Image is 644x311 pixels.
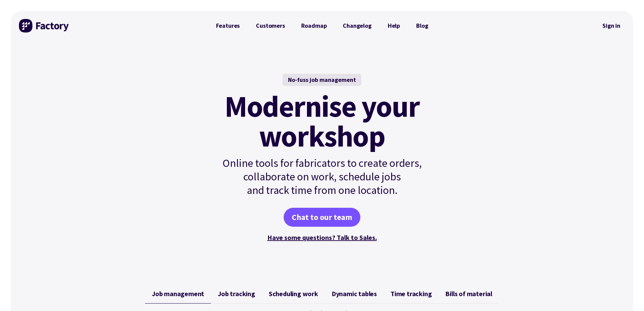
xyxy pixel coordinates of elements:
span: Job tracking [218,290,255,298]
a: Sign in [598,18,625,34]
a: Roadmap [293,19,335,32]
span: Bills of material [445,290,492,298]
a: Customers [248,19,293,32]
iframe: Chat Widget [610,279,644,311]
a: Chat to our team [284,208,360,227]
a: Features [208,19,248,32]
span: Dynamic tables [332,290,377,298]
a: Changelog [335,19,379,32]
p: Online tools for fabricators to create orders, collaborate on work, schedule jobs and track time ... [208,156,436,197]
span: Time tracking [390,290,432,298]
mark: Modernise your workshop [224,91,420,151]
a: Help [380,19,408,32]
div: No-fuss job management [283,74,361,86]
a: Have some questions? Talk to Sales. [267,233,377,242]
nav: Primary Navigation [208,19,436,32]
a: Blog [408,19,436,32]
img: Factory [19,19,70,32]
span: Scheduling work [269,290,318,298]
nav: Secondary Navigation [598,18,625,34]
span: Job management [152,290,204,298]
